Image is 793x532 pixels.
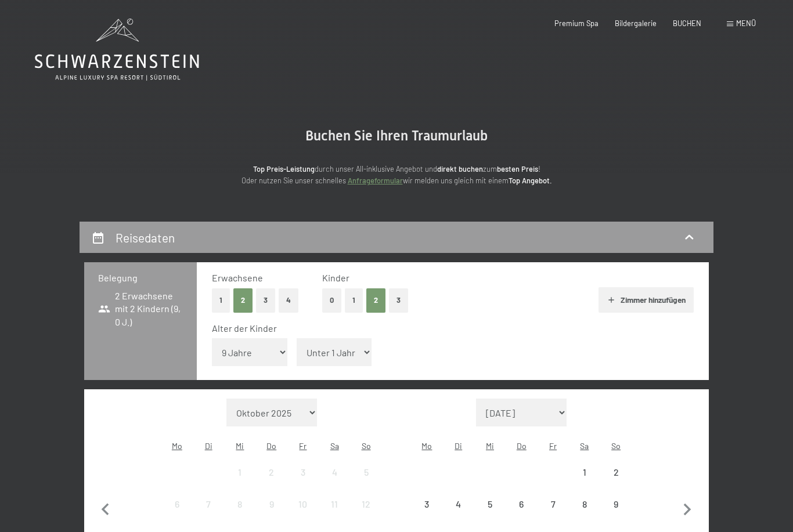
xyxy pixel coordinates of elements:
a: Premium Spa [554,19,599,28]
abbr: Donnerstag [266,441,276,451]
abbr: Samstag [330,441,339,451]
abbr: Dienstag [205,441,212,451]
div: Anreise nicht möglich [256,488,287,520]
abbr: Mittwoch [486,441,494,451]
button: 3 [256,288,275,312]
strong: Top Preis-Leistung [253,164,315,173]
div: Anreise nicht möglich [474,488,506,520]
div: Sat Nov 01 2025 [569,457,600,488]
strong: direkt buchen [437,164,483,173]
abbr: Montag [172,441,182,451]
div: 5 [351,468,380,497]
div: Anreise nicht möglich [193,488,224,520]
div: Thu Oct 02 2025 [256,457,287,488]
div: Anreise nicht möglich [161,488,193,520]
div: Sat Nov 08 2025 [569,488,600,520]
div: 4 [320,468,349,497]
h2: Reisedaten [116,230,175,245]
div: Alter der Kinder [212,322,684,335]
div: Anreise nicht möglich [224,457,255,488]
div: 4 [444,500,473,529]
div: 9 [601,500,630,529]
button: 0 [322,288,341,312]
div: Sun Nov 09 2025 [600,488,632,520]
div: Anreise nicht möglich [287,457,319,488]
div: 7 [194,500,223,529]
span: Buchen Sie Ihren Traumurlaub [305,128,488,144]
div: 8 [570,500,599,529]
strong: besten Preis [497,164,538,173]
div: Fri Nov 07 2025 [537,488,568,520]
abbr: Dienstag [455,441,462,451]
div: Wed Oct 01 2025 [224,457,255,488]
div: Sun Oct 12 2025 [350,488,381,520]
div: Wed Oct 08 2025 [224,488,255,520]
div: Tue Nov 04 2025 [443,488,474,520]
abbr: Donnerstag [517,441,527,451]
p: durch unser All-inklusive Angebot und zum ! Oder nutzen Sie unser schnelles wir melden uns gleich... [164,163,629,187]
button: 4 [279,288,298,312]
div: 1 [570,468,599,497]
abbr: Freitag [549,441,557,451]
div: 10 [289,500,318,529]
div: 3 [412,500,441,529]
div: Anreise nicht möglich [319,488,350,520]
abbr: Samstag [580,441,589,451]
div: 6 [163,500,192,529]
div: Thu Oct 09 2025 [256,488,287,520]
div: 5 [475,500,504,529]
button: 1 [212,288,230,312]
button: 2 [366,288,385,312]
div: Anreise nicht möglich [224,488,255,520]
abbr: Sonntag [362,441,371,451]
div: 9 [257,500,286,529]
div: 6 [507,500,536,529]
span: Menü [736,19,756,28]
span: Erwachsene [212,272,263,283]
div: 12 [351,500,380,529]
div: Sun Nov 02 2025 [600,457,632,488]
button: 1 [345,288,363,312]
span: 2 Erwachsene mit 2 Kindern (9, 0 J.) [98,289,183,328]
a: Anfrageformular [348,176,403,185]
div: Thu Nov 06 2025 [506,488,537,520]
div: Mon Oct 06 2025 [161,488,193,520]
div: 7 [538,500,567,529]
div: Anreise nicht möglich [319,457,350,488]
abbr: Montag [421,441,432,451]
div: Anreise nicht möglich [256,457,287,488]
div: Anreise nicht möglich [287,488,319,520]
abbr: Sonntag [611,441,621,451]
button: 2 [233,288,253,312]
strong: Top Angebot. [509,176,552,185]
div: Fri Oct 10 2025 [287,488,319,520]
div: Sun Oct 05 2025 [350,457,381,488]
div: Tue Oct 07 2025 [193,488,224,520]
div: Sat Oct 04 2025 [319,457,350,488]
div: Wed Nov 05 2025 [474,488,506,520]
div: Anreise nicht möglich [506,488,537,520]
h3: Belegung [98,272,183,284]
div: Anreise nicht möglich [537,488,568,520]
div: Anreise nicht möglich [600,457,632,488]
div: Sat Oct 11 2025 [319,488,350,520]
div: Fri Oct 03 2025 [287,457,319,488]
div: Mon Nov 03 2025 [411,488,442,520]
div: Anreise nicht möglich [600,488,632,520]
div: Anreise nicht möglich [443,488,474,520]
abbr: Mittwoch [236,441,244,451]
a: BUCHEN [673,19,701,28]
div: 3 [289,468,318,497]
div: 8 [225,500,254,529]
button: 3 [389,288,408,312]
abbr: Freitag [299,441,307,451]
div: Anreise nicht möglich [569,457,600,488]
div: 2 [601,468,630,497]
a: Bildergalerie [615,19,657,28]
div: Anreise nicht möglich [350,457,381,488]
div: 2 [257,468,286,497]
div: Anreise nicht möglich [569,488,600,520]
span: Kinder [322,272,349,283]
